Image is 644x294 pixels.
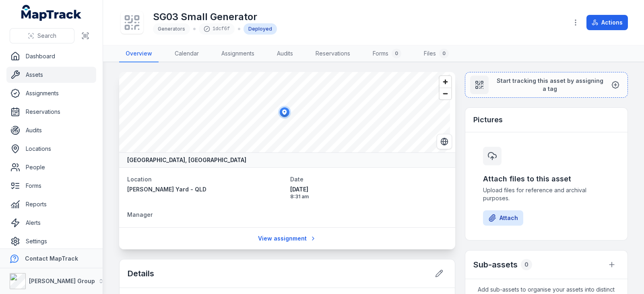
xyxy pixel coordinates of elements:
[6,48,96,64] a: Dashboard
[37,32,56,40] span: Search
[25,255,78,262] strong: Contact MapTrack
[21,5,82,21] a: MapTrack
[119,72,450,152] canvas: Map
[495,77,605,93] span: Start tracking this asset by assigning a tag
[483,173,610,185] h3: Attach files to this asset
[153,10,277,23] h1: SG03 Small Generator
[366,45,408,62] a: Forms0
[586,15,628,30] button: Actions
[6,85,96,101] a: Assignments
[215,45,261,62] a: Assignments
[392,49,401,58] div: 0
[128,268,154,279] h2: Details
[290,185,447,200] time: 8/15/2025, 8:31:39 AM
[473,259,518,270] h2: Sub-assets
[290,185,447,193] span: [DATE]
[483,186,610,202] span: Upload files for reference and archival purposes.
[290,193,447,200] span: 8:31 am
[6,215,96,231] a: Alerts
[119,45,159,62] a: Overview
[127,185,284,193] a: [PERSON_NAME] Yard - QLD
[6,178,96,194] a: Forms
[270,45,299,62] a: Audits
[417,45,455,62] a: Files0
[440,76,451,88] button: Zoom in
[6,141,96,157] a: Locations
[10,28,74,43] button: Search
[6,233,96,249] a: Settings
[465,72,628,98] button: Start tracking this asset by assigning a tag
[6,104,96,120] a: Reservations
[290,176,303,183] span: Date
[437,134,452,149] button: Switch to Satellite View
[473,114,503,125] h3: Pictures
[127,176,152,183] span: Location
[6,122,96,138] a: Audits
[127,211,153,218] span: Manager
[309,45,357,62] a: Reservations
[439,49,449,58] div: 0
[127,186,206,193] span: [PERSON_NAME] Yard - QLD
[440,88,451,99] button: Zoom out
[253,231,322,246] a: View assignment
[244,23,277,35] div: Deployed
[199,23,235,35] div: 1dcf6f
[6,159,96,175] a: People
[6,67,96,83] a: Assets
[483,210,523,226] button: Attach
[521,259,532,270] div: 0
[127,156,246,164] strong: [GEOGRAPHIC_DATA], [GEOGRAPHIC_DATA]
[29,278,95,284] strong: [PERSON_NAME] Group
[158,26,185,32] span: Generators
[168,45,205,62] a: Calendar
[6,196,96,212] a: Reports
